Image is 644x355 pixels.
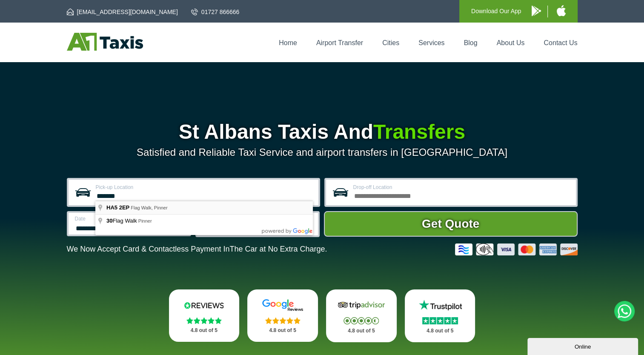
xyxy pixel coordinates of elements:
[343,317,379,324] img: Stars
[265,317,301,324] img: Stars
[229,245,327,253] span: The Car at No Extra Charge.
[422,317,458,324] img: Stars
[464,39,477,46] a: Blog
[415,299,466,312] img: Trustpilot
[316,39,363,46] a: Airport Transfer
[455,243,578,255] img: Credit And Debit Cards
[279,39,297,46] a: Home
[527,336,640,355] iframe: chat widget
[532,6,541,16] img: A1 Taxis Android App
[405,289,475,342] a: Trustpilot Stars 4.8 out of 5
[326,289,397,342] a: Tripadvisor Stars 4.8 out of 5
[471,6,521,17] p: Download Our App
[191,8,240,16] a: 01727 866666
[67,245,327,254] p: We Now Accept Card & Contactless Payment In
[67,33,143,51] img: A1 Taxis St Albans LTD
[186,317,222,324] img: Stars
[178,325,230,336] p: 4.8 out of 5
[257,325,309,336] p: 4.8 out of 5
[418,39,444,46] a: Services
[67,8,178,16] a: [EMAIL_ADDRESS][DOMAIN_NAME]
[335,326,387,336] p: 4.8 out of 5
[336,299,387,312] img: Tripadvisor
[544,39,577,46] a: Contact Us
[497,39,525,46] a: About Us
[324,211,578,237] button: Get Quote
[373,120,465,143] span: Transfers
[169,289,240,342] a: Reviews.io Stars 4.8 out of 5
[106,218,112,224] span: 30
[96,185,313,190] label: Pick-up Location
[257,299,308,312] img: Google
[75,216,184,221] label: Date
[138,218,152,223] span: Pinner
[353,185,571,190] label: Drop-off Location
[67,122,578,142] h1: St Albans Taxis And
[414,326,466,336] p: 4.8 out of 5
[557,5,566,16] img: A1 Taxis iPhone App
[106,218,138,224] span: Flag Walk
[382,39,399,46] a: Cities
[178,299,229,312] img: Reviews.io
[106,204,129,211] span: HA5 2EP
[67,146,578,158] p: Satisfied and Reliable Taxi Service and airport transfers in [GEOGRAPHIC_DATA]
[247,289,318,342] a: Google Stars 4.8 out of 5
[131,205,167,210] span: Flag Walk, Pinner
